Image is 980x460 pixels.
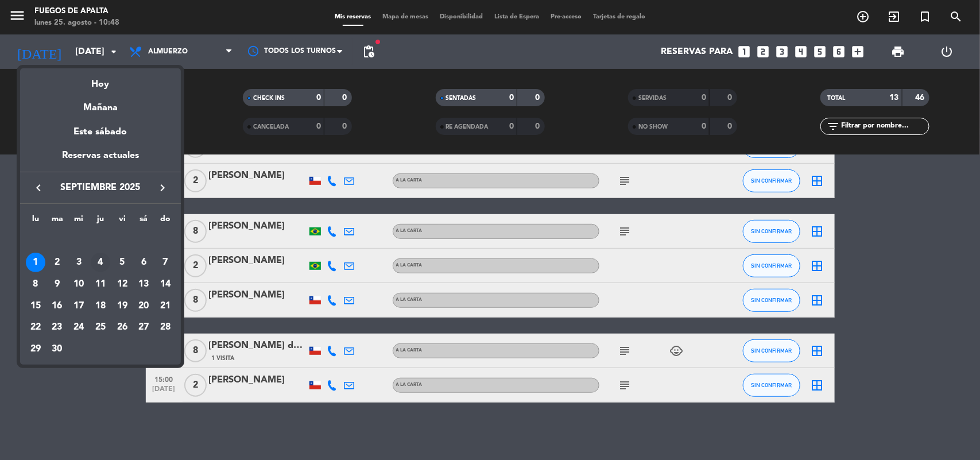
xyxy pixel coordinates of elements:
[26,296,45,316] div: 15
[111,273,133,295] td: 12 de septiembre de 2025
[25,317,47,339] td: 22 de septiembre de 2025
[32,181,45,195] i: keyboard_arrow_left
[156,318,175,337] div: 28
[20,92,181,115] div: Mañana
[91,253,110,272] div: 4
[90,317,111,339] td: 25 de septiembre de 2025
[113,318,132,337] div: 26
[134,275,153,294] div: 13
[69,253,88,272] div: 3
[48,339,67,359] div: 30
[20,148,181,172] div: Reservas actuales
[133,273,155,295] td: 13 de septiembre de 2025
[68,295,90,317] td: 17 de septiembre de 2025
[156,275,175,294] div: 14
[134,253,153,272] div: 6
[156,296,175,316] div: 21
[49,180,152,195] span: septiembre 2025
[69,296,88,316] div: 17
[25,212,47,230] th: lunes
[111,252,133,273] td: 5 de septiembre de 2025
[111,295,133,317] td: 19 de septiembre de 2025
[26,318,45,337] div: 22
[28,180,49,195] button: keyboard_arrow_left
[47,338,68,360] td: 30 de septiembre de 2025
[68,252,90,273] td: 3 de septiembre de 2025
[48,318,67,337] div: 23
[25,273,47,295] td: 8 de septiembre de 2025
[48,296,67,316] div: 16
[156,253,175,272] div: 7
[68,273,90,295] td: 10 de septiembre de 2025
[68,212,90,230] th: miércoles
[48,275,67,294] div: 9
[25,252,47,273] td: 1 de septiembre de 2025
[152,180,173,195] button: keyboard_arrow_right
[26,339,45,359] div: 29
[69,275,88,294] div: 10
[47,317,68,339] td: 23 de septiembre de 2025
[133,212,155,230] th: sábado
[113,253,132,272] div: 5
[154,212,176,230] th: domingo
[154,252,176,273] td: 7 de septiembre de 2025
[154,273,176,295] td: 14 de septiembre de 2025
[133,252,155,273] td: 6 de septiembre de 2025
[25,230,176,252] td: SEP.
[91,275,110,294] div: 11
[156,181,169,195] i: keyboard_arrow_right
[25,295,47,317] td: 15 de septiembre de 2025
[90,212,111,230] th: jueves
[69,318,88,337] div: 24
[47,273,68,295] td: 9 de septiembre de 2025
[26,275,45,294] div: 8
[90,252,111,273] td: 4 de septiembre de 2025
[90,295,111,317] td: 18 de septiembre de 2025
[154,317,176,339] td: 28 de septiembre de 2025
[47,252,68,273] td: 2 de septiembre de 2025
[113,296,132,316] div: 19
[25,338,47,360] td: 29 de septiembre de 2025
[154,295,176,317] td: 21 de septiembre de 2025
[133,317,155,339] td: 27 de septiembre de 2025
[113,275,132,294] div: 12
[20,116,181,148] div: Este sábado
[133,295,155,317] td: 20 de septiembre de 2025
[90,273,111,295] td: 11 de septiembre de 2025
[134,318,153,337] div: 27
[111,317,133,339] td: 26 de septiembre de 2025
[20,68,181,92] div: Hoy
[91,318,110,337] div: 25
[91,296,110,316] div: 18
[134,296,153,316] div: 20
[47,212,68,230] th: martes
[111,212,133,230] th: viernes
[26,253,45,272] div: 1
[68,317,90,339] td: 24 de septiembre de 2025
[48,253,67,272] div: 2
[47,295,68,317] td: 16 de septiembre de 2025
